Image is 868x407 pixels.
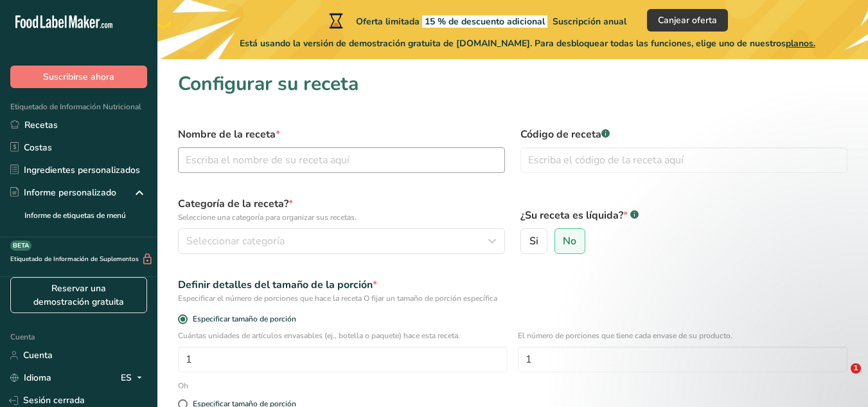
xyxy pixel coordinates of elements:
[186,234,285,248] font: Seleccionar categoría
[647,9,728,32] button: Canjear oferta
[356,15,420,28] font: Oferta limitada
[121,372,132,384] font: ES
[24,141,52,154] font: Costas
[425,15,545,28] font: 15 % de descuento adicional
[23,349,53,361] font: Cuenta
[24,186,116,199] font: Informe personalizado
[10,66,147,88] button: Suscribirse ahora
[13,241,29,250] font: BETA
[178,127,276,141] font: Nombre de la receta
[24,164,140,176] font: Ingredientes personalizados
[24,210,126,221] font: Informe de etiquetas de menú
[10,102,141,112] font: Etiquetado de Información Nutricional
[10,255,139,264] font: Etiquetado de Información de Suplementos
[529,234,538,248] font: Si
[178,381,188,391] font: Oh
[178,330,460,341] font: Cuántas unidades de artículos envasables (ej., botella o paquete) hace esta receta.
[24,372,51,384] font: Idioma
[43,71,114,83] font: Suscribirse ahora
[178,278,373,292] font: Definir detalles del tamaño de la porción
[658,14,717,26] font: Canjear oferta
[24,119,58,131] font: Recetas
[520,127,601,141] font: Código de receta
[178,197,288,211] font: Categoría de la receta?
[824,363,855,394] iframe: Intercom live chat
[520,208,623,222] font: ¿Su receta es líquida?
[23,394,85,406] font: Sesión cerrada
[178,293,497,303] font: Especificar el número de porciones que hace la receta O fijar un tamaño de porción específica
[10,277,147,313] a: Reservar una demostración gratuita
[10,332,35,342] font: Cuenta
[563,234,576,248] font: No
[178,71,359,97] font: Configurar su receta
[851,363,861,374] span: 1
[520,147,847,173] input: Escriba el código de la receta aquí
[240,37,786,50] font: Está usando la versión de demostración gratuita de [DOMAIN_NAME]. Para desbloquear todas las func...
[178,147,505,173] input: Escriba el nombre de su receta aquí
[33,282,124,308] font: Reservar una demostración gratuita
[518,330,732,341] font: El número de porciones que tiene cada envase de su producto.
[178,228,505,254] button: Seleccionar categoría
[553,15,626,28] font: Suscripción anual
[178,212,357,222] font: Seleccione una categoría para organizar sus recetas.
[193,314,296,324] font: Especificar tamaño de porción
[786,37,815,50] font: planos.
